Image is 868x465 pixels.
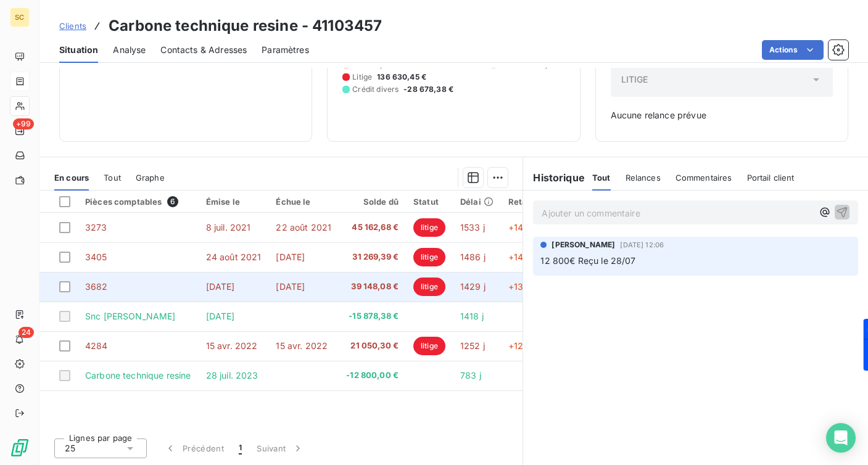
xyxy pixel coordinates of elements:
span: 1418 j [460,311,484,321]
span: Analyse [113,44,146,56]
span: +1252 j [508,340,539,351]
span: Tout [592,173,611,183]
span: 136 630,45 € [377,72,426,83]
img: Logo LeanPay [10,438,30,458]
span: 1429 j [460,281,486,292]
span: [PERSON_NAME] [552,239,615,250]
h3: Carbone technique resine - 41103457 [109,15,382,37]
div: Échue le [276,197,331,207]
span: +99 [13,118,34,130]
span: Litige [352,72,372,83]
span: 3273 [85,222,107,232]
span: litige [413,218,445,237]
span: 3405 [85,252,107,262]
span: 4284 [85,340,108,351]
span: Commentaires [676,173,732,183]
span: Crédit divers [352,84,399,95]
span: litige [413,278,445,296]
span: LITIGE [621,73,648,86]
div: Pièces comptables [85,196,191,207]
div: Solde dû [346,197,399,207]
span: 12 800€ Reçu le 28/07 [540,255,635,266]
span: 21 050,30 € [346,340,399,352]
span: +1384 j [508,281,539,292]
span: 15 avr. 2022 [206,340,258,351]
span: Carbone technique resine [85,370,191,381]
span: 39 148,08 € [346,281,399,293]
span: litige [413,248,445,266]
span: 1252 j [460,340,485,351]
span: Aucune relance prévue [611,109,833,121]
span: [DATE] [276,252,305,262]
span: 28 juil. 2023 [206,370,258,381]
span: 1533 j [460,222,485,232]
span: [DATE] [276,281,305,292]
span: +1441 j [508,252,537,262]
span: litige [413,337,445,355]
span: 24 août 2021 [206,252,262,262]
span: +1488 j [508,222,539,232]
span: 24 [19,327,34,338]
span: -15 878,38 € [346,310,399,323]
a: Clients [59,20,86,32]
span: Portail client [747,173,795,183]
span: 3682 [85,281,108,292]
div: Open Intercom Messenger [826,423,856,453]
div: SC [10,7,30,27]
span: Contacts & Adresses [160,44,247,56]
span: 45 162,68 € [346,221,399,234]
span: Relances [626,173,661,183]
span: Paramètres [262,44,309,56]
span: 1486 j [460,252,486,262]
span: 8 juil. 2021 [206,222,251,232]
span: 31 269,39 € [346,251,399,263]
span: [DATE] 12:06 [620,241,664,249]
span: Graphe [136,173,165,183]
button: Suivant [249,435,312,461]
span: Tout [104,173,121,183]
span: 22 août 2021 [276,222,331,232]
span: [DATE] [206,281,235,292]
span: -12 800,00 € [346,369,399,382]
span: 15 avr. 2022 [276,340,328,351]
button: 1 [231,435,249,461]
span: [DATE] [206,311,235,321]
span: Snc [PERSON_NAME] [85,311,176,321]
div: Retard [508,197,548,207]
span: 1 [239,442,242,455]
h6: Historique [523,170,585,185]
span: Clients [59,21,86,31]
span: -28 678,38 € [403,84,453,95]
button: Actions [762,40,824,60]
span: 6 [167,196,178,207]
span: En cours [54,173,89,183]
div: Délai [460,197,494,207]
span: Situation [59,44,98,56]
button: Précédent [157,435,231,461]
span: 783 j [460,370,481,381]
div: Statut [413,197,445,207]
span: 25 [65,442,75,455]
div: Émise le [206,197,262,207]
